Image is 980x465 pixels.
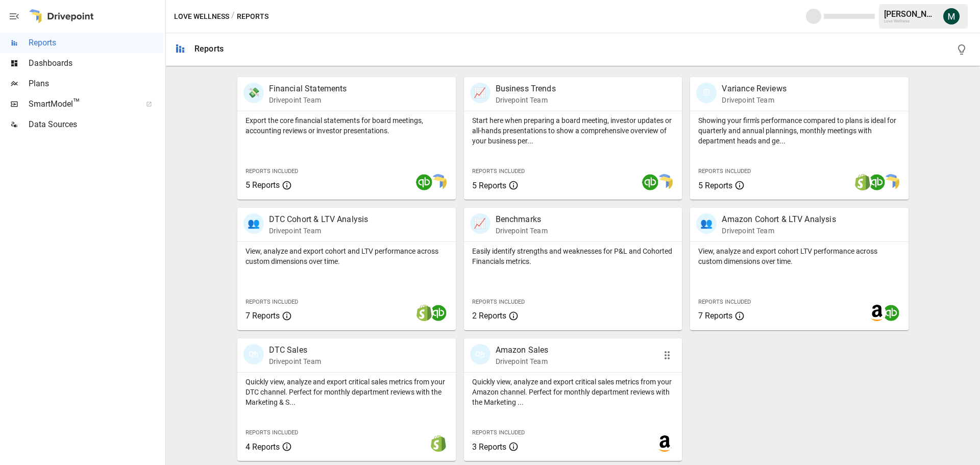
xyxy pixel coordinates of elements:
img: Michael Cormack [943,8,960,25]
p: Benchmarks [496,213,548,226]
span: 7 Reports [698,311,732,321]
div: 💸 [243,83,264,103]
img: shopify [416,305,432,321]
img: smart model [656,174,673,190]
img: smart model [883,174,899,190]
img: amazon [869,305,885,321]
span: Plans [29,78,163,90]
img: amazon [656,435,673,452]
span: 4 Reports [246,442,280,452]
img: shopify [430,435,447,452]
p: Financial Statements [269,83,347,95]
img: quickbooks [642,174,658,190]
img: quickbooks [883,305,899,321]
p: Drivepoint Team [722,226,836,236]
div: [PERSON_NAME] [884,9,937,19]
span: Reports Included [472,429,525,436]
div: 👥 [243,213,264,234]
p: Amazon Sales [496,344,549,356]
p: Quickly view, analyze and export critical sales metrics from your Amazon channel. Perfect for mon... [472,377,674,407]
span: 3 Reports [472,442,506,452]
span: 7 Reports [246,311,280,321]
p: View, analyze and export cohort and LTV performance across custom dimensions over time. [246,246,448,266]
p: Business Trends [496,83,556,95]
p: Export the core financial statements for board meetings, accounting reviews or investor presentat... [246,115,448,136]
img: smart model [430,174,447,190]
span: ™ [73,96,80,109]
p: Easily identify strengths and weaknesses for P&L and Cohorted Financials metrics. [472,246,674,266]
div: / [231,10,235,23]
span: Reports [29,37,163,49]
button: Michael Cormack [937,2,966,31]
p: Drivepoint Team [269,95,347,105]
div: 🗓 [696,83,717,103]
p: Showing your firm's performance compared to plans is ideal for quarterly and annual plannings, mo... [698,115,900,146]
span: 5 Reports [698,181,732,190]
p: Drivepoint Team [722,95,786,105]
p: DTC Sales [269,344,321,356]
img: quickbooks [430,305,447,321]
span: 5 Reports [246,180,280,190]
span: Reports Included [472,168,525,175]
div: Reports [194,44,224,54]
div: 📈 [470,83,491,103]
p: Quickly view, analyze and export critical sales metrics from your DTC channel. Perfect for monthl... [246,377,448,407]
p: DTC Cohort & LTV Analysis [269,213,369,226]
p: Variance Reviews [722,83,786,95]
p: Drivepoint Team [269,356,321,366]
div: 👥 [696,213,717,234]
span: Dashboards [29,57,163,69]
img: shopify [854,174,871,190]
div: 🛍 [470,344,491,364]
span: SmartModel [29,98,135,110]
span: Reports Included [698,168,751,175]
span: Reports Included [246,299,298,305]
div: 📈 [470,213,491,234]
p: Drivepoint Team [496,226,548,236]
button: Love Wellness [174,10,229,23]
p: Drivepoint Team [269,226,369,236]
div: Love Wellness [884,19,937,23]
img: quickbooks [869,174,885,190]
p: Drivepoint Team [496,95,556,105]
span: Reports Included [698,299,751,305]
span: 5 Reports [472,181,506,190]
img: quickbooks [416,174,432,190]
p: Amazon Cohort & LTV Analysis [722,213,836,226]
span: Reports Included [246,168,298,175]
div: 🛍 [243,344,264,364]
span: Reports Included [472,299,525,305]
span: 2 Reports [472,311,506,321]
p: Start here when preparing a board meeting, investor updates or all-hands presentations to show a ... [472,115,674,146]
span: Reports Included [246,429,298,436]
span: Data Sources [29,118,163,131]
p: View, analyze and export cohort LTV performance across custom dimensions over time. [698,246,900,266]
p: Drivepoint Team [496,356,549,366]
